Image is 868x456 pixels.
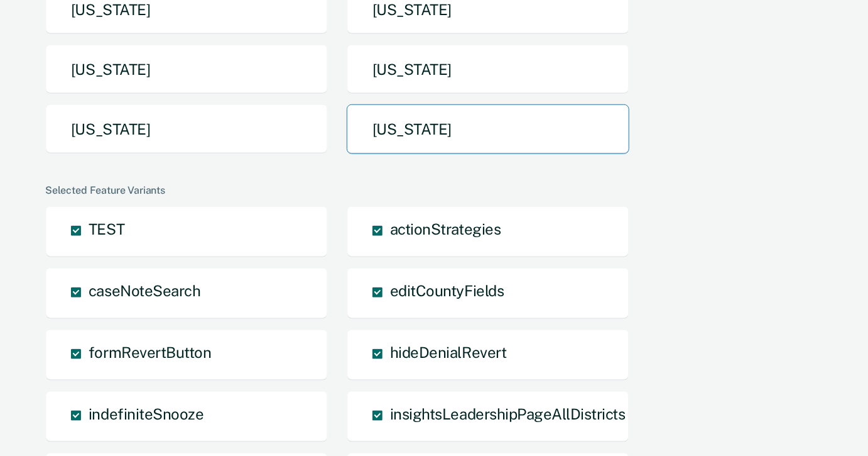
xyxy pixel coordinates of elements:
button: [US_STATE] [347,45,629,94]
button: [US_STATE] [45,45,328,94]
span: caseNoteSearch [89,282,200,299]
span: editCountyFields [390,282,504,299]
button: [US_STATE] [45,104,328,154]
button: [US_STATE] [347,104,629,154]
span: actionStrategies [390,220,501,238]
div: Selected Feature Variants [45,184,818,196]
span: formRevertButton [89,343,211,361]
span: hideDenialRevert [390,343,506,361]
span: indefiniteSnooze [89,405,203,423]
span: insightsLeadershipPageAllDistricts [390,405,626,423]
span: TEST [89,220,124,238]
